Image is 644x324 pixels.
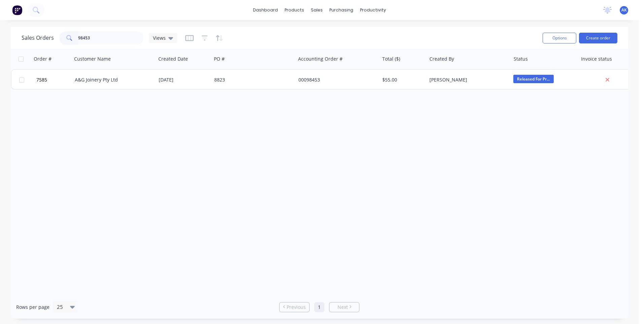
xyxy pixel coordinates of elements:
[429,56,454,62] div: Created By
[12,5,22,15] img: Factory
[281,5,308,15] div: products
[513,75,554,83] span: Released For Pr...
[621,7,627,13] span: AK
[579,33,617,43] button: Create order
[337,304,348,311] span: Next
[514,56,528,62] div: Status
[357,5,389,15] div: productivity
[214,76,289,83] div: 8823
[308,5,326,15] div: sales
[314,302,324,312] a: Page 1 is your current page
[382,56,400,62] div: Total ($)
[34,56,52,62] div: Order #
[326,5,357,15] div: purchasing
[250,5,281,15] a: dashboard
[543,33,576,43] button: Options
[16,304,50,311] span: Rows per page
[36,76,47,83] span: 7585
[277,302,362,312] ul: Pagination
[382,76,422,83] div: $55.00
[214,56,225,62] div: PO #
[329,304,359,311] a: Next page
[75,76,150,83] div: A&G Joinery Pty Ltd
[429,76,504,83] div: [PERSON_NAME]
[74,56,111,62] div: Customer Name
[159,76,209,83] div: [DATE]
[298,56,343,62] div: Accounting Order #
[280,304,309,311] a: Previous page
[34,70,75,90] button: 7585
[298,76,373,83] div: 00098453
[22,35,54,41] h1: Sales Orders
[153,34,166,41] span: Views
[78,31,144,45] input: Search...
[158,56,188,62] div: Created Date
[287,304,306,311] span: Previous
[581,56,612,62] div: Invoice status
